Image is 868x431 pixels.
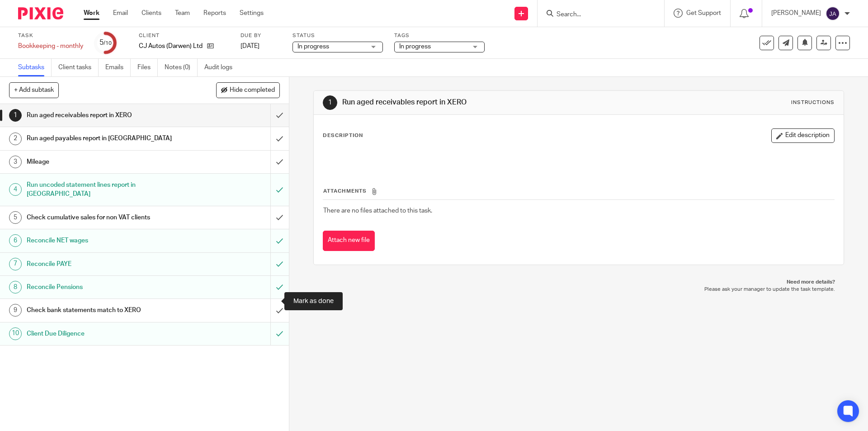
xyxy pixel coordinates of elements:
span: Attachments [323,189,367,194]
button: Edit description [771,128,835,143]
h1: Reconcile PAYE [27,257,183,271]
label: Tags [394,32,485,39]
h1: Run aged payables report in [GEOGRAPHIC_DATA] [27,132,183,145]
div: 8 [9,281,22,294]
p: CJ Autos (Darwen) Ltd [139,42,203,51]
a: Work [84,9,99,18]
div: 5 [9,211,22,224]
p: [PERSON_NAME] [771,9,821,18]
h1: Client Due Diligence [27,327,183,341]
img: Pixie [18,7,63,19]
label: Client [139,32,229,39]
h1: Run uncoded statement lines report in [GEOGRAPHIC_DATA] [27,178,183,201]
a: Reports [203,9,226,18]
img: svg%3E [826,6,840,21]
a: Settings [240,9,264,18]
div: 10 [9,327,22,340]
small: /10 [104,41,112,46]
span: In progress [399,43,431,50]
div: 1 [323,95,337,110]
div: 7 [9,258,22,270]
a: Audit logs [204,59,239,76]
label: Status [292,32,383,39]
a: Email [113,9,128,18]
label: Task [18,32,83,39]
label: Due by [241,32,281,39]
h1: Reconcile NET wages [27,234,183,247]
h1: Run aged receivables report in XERO [27,109,183,122]
h1: Run aged receivables report in XERO [342,98,598,107]
a: Files [137,59,158,76]
div: Bookkeeping - monthly [18,42,83,51]
span: Get Support [686,10,721,16]
div: 6 [9,234,22,247]
div: Instructions [791,99,835,106]
a: Emails [105,59,131,76]
a: Subtasks [18,59,52,76]
a: Team [175,9,190,18]
input: Search [556,11,637,19]
h1: Check bank statements match to XERO [27,303,183,317]
button: + Add subtask [9,82,59,98]
a: Notes (0) [165,59,198,76]
div: 3 [9,156,22,168]
a: Clients [142,9,161,18]
h1: Mileage [27,155,183,169]
a: Client tasks [58,59,99,76]
div: 1 [9,109,22,122]
span: [DATE] [241,43,259,49]
div: 2 [9,133,22,145]
button: Attach new file [323,231,375,251]
p: Need more details? [322,279,835,286]
div: 4 [9,183,22,196]
button: Hide completed [216,82,280,98]
span: There are no files attached to this task. [323,208,432,214]
h1: Check cumulative sales for non VAT clients [27,211,183,224]
h1: Reconcile Pensions [27,280,183,294]
div: 9 [9,304,22,317]
span: Hide completed [230,87,275,94]
div: 5 [99,38,112,48]
p: Please ask your manager to update the task template. [322,286,835,293]
p: Description [323,132,363,139]
span: In progress [297,43,329,50]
